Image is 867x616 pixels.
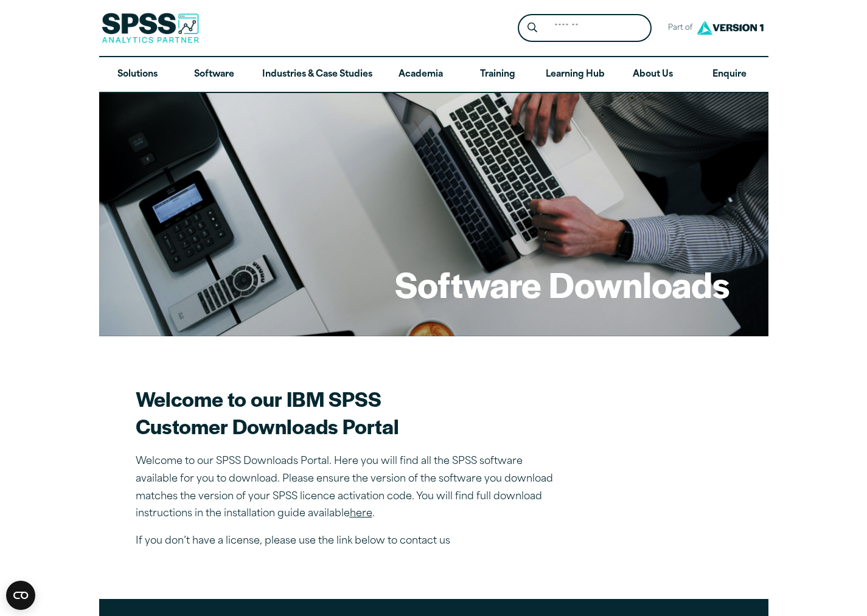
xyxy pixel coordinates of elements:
button: Search magnifying glass icon [521,17,543,40]
svg: Search magnifying glass icon [528,22,537,33]
a: Academia [382,57,459,92]
nav: Desktop version of site main menu [99,57,768,92]
h1: Software Downloads [395,260,729,308]
img: SPSS Analytics Partner [102,13,199,43]
span: Part of [661,19,694,37]
p: Welcome to our SPSS Downloads Portal. Here you will find all the SPSS software available for you ... [136,453,562,523]
a: Training [459,57,535,92]
a: Solutions [99,57,176,92]
form: Site Header Search Form [518,14,652,43]
a: About Us [615,57,691,92]
a: Learning Hub [536,57,615,92]
a: Enquire [691,57,768,92]
h2: Welcome to our IBM SPSS Customer Downloads Portal [136,385,562,440]
a: Software [176,57,252,92]
img: Version1 Logo [694,16,767,39]
p: If you don’t have a license, please use the link below to contact us [136,533,562,550]
button: Open CMP widget [6,581,35,610]
a: here [350,509,372,519]
a: Industries & Case Studies [252,57,382,92]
